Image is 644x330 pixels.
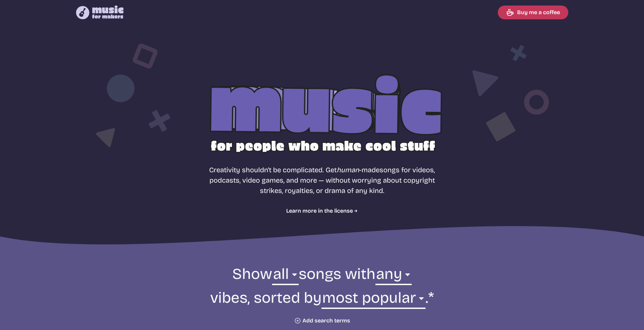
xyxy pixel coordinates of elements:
select: genre [272,264,298,288]
p: Creativity shouldn't be complicated. Get songs for videos, podcasts, video games, and more — with... [209,165,435,196]
a: Buy me a coffee [498,6,568,19]
form: Show songs with vibes, sorted by . [134,264,510,324]
select: sorting [321,288,426,312]
button: Add search terms [294,317,350,324]
i: human [337,166,359,174]
a: Learn more in the license [286,207,358,215]
span: -made [337,166,380,174]
select: vibe [375,264,412,288]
